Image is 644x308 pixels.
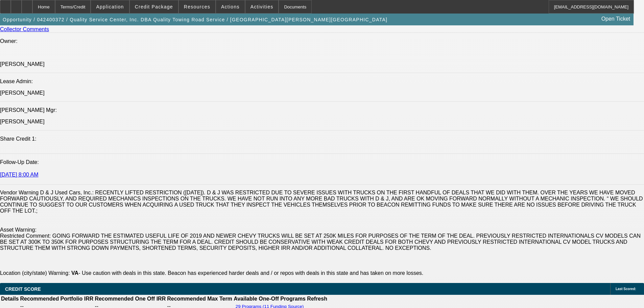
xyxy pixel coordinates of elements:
[71,270,423,276] label: - Use caution with deals in this state. Beacon has experienced harder deals and / or repos with d...
[94,295,166,302] th: Recommended One Off IRR
[245,0,279,13] button: Activities
[599,13,633,25] a: Open Ticket
[616,287,636,291] span: Last Scored:
[167,295,233,302] th: Recommended Max Term
[251,4,273,9] span: Activities
[233,295,306,302] th: Available One-Off Programs
[71,270,78,276] b: VA
[130,0,178,13] button: Credit Package
[135,4,173,9] span: Credit Package
[184,4,210,9] span: Resources
[91,0,129,13] button: Application
[5,286,41,292] span: CREDIT SCORE
[20,295,94,302] th: Recommended Portfolio IRR
[96,4,124,9] span: Application
[179,0,215,13] button: Resources
[3,17,387,22] span: Opportunity / 042400372 / Quality Service Center, Inc. DBA Quality Towing Road Service / [GEOGRAP...
[1,295,19,302] th: Details
[221,4,240,9] span: Actions
[307,295,328,302] th: Refresh
[216,0,245,13] button: Actions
